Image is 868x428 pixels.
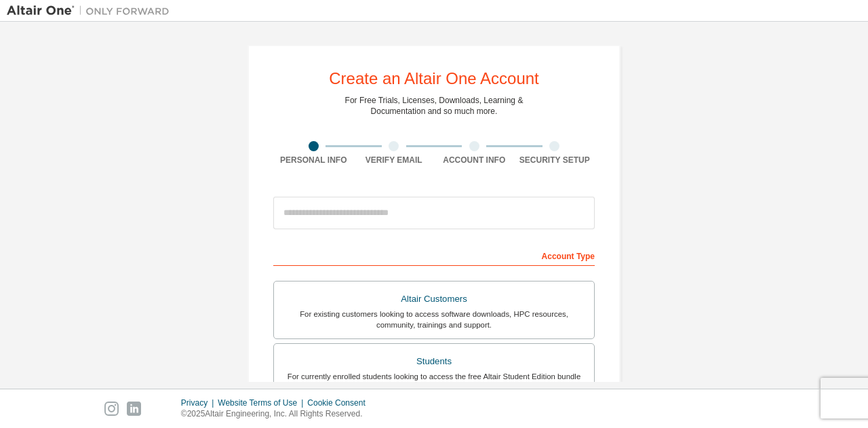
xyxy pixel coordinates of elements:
img: Altair One [7,4,176,18]
div: For currently enrolled students looking to access the free Altair Student Edition bundle and all ... [282,371,586,393]
div: For Free Trials, Licenses, Downloads, Learning & Documentation and so much more. [345,95,524,117]
div: Cookie Consent [307,397,373,408]
img: linkedin.svg [127,402,141,416]
div: Security Setup [515,155,595,166]
div: Website Terms of Use [218,397,307,408]
div: Students [282,352,586,371]
div: Personal Info [273,155,354,166]
div: For existing customers looking to access software downloads, HPC resources, community, trainings ... [282,309,586,330]
div: Account Info [434,155,515,166]
div: Verify Email [354,155,435,166]
img: instagram.svg [104,402,119,416]
div: Create an Altair One Account [329,71,539,87]
p: © 2025 Altair Engineering, Inc. All Rights Reserved. [181,408,374,420]
div: Privacy [181,397,218,408]
div: Account Type [273,244,595,266]
div: Altair Customers [282,290,586,309]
